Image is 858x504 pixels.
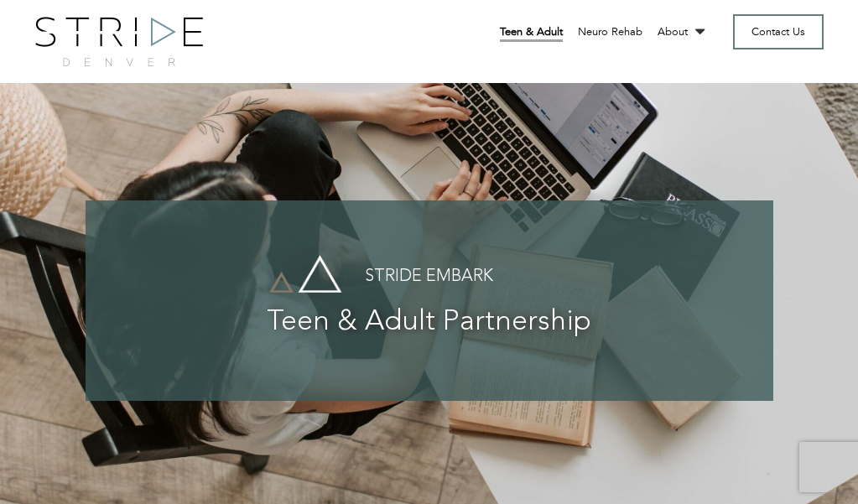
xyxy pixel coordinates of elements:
[35,17,203,66] img: logo.png
[500,24,563,42] a: Teen & Adult
[733,14,824,49] a: Contact Us
[119,268,740,286] h4: Stride Embark
[119,307,740,338] h3: Teen & Adult Partnership
[578,24,642,39] a: Neuro Rehab
[658,24,709,39] a: About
